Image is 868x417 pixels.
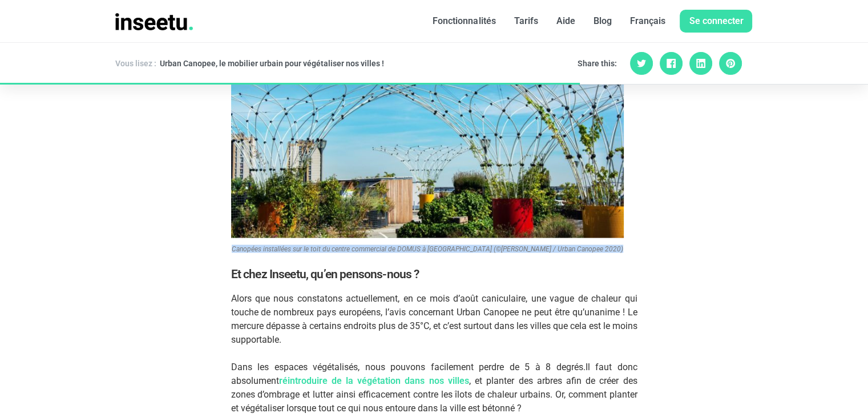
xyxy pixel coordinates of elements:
[689,15,743,26] font: Se connecter
[514,15,538,26] font: Tarifs
[584,10,620,33] a: Blog
[556,15,575,26] font: Aide
[680,10,752,33] a: Se connecter
[231,267,419,280] span: Et chez Inseetu, qu’en pensons-nous ?
[577,58,616,69] span: Share this:
[231,361,586,372] span: Dans les espaces végétalisés, nous pouvons facilement perdre de 5 à 8 degrés.
[231,361,637,399] span: Il faut donc absolument , et planter des arbres afin de créer des zones d’ombrage et lutter ainsi...
[231,292,637,344] span: Alors que nous constatons actuellement, en ce mois d’août caniculaire, une vague de chaleur qui t...
[433,15,495,26] font: Fonctionnalités
[115,13,193,30] img: INSEETU
[423,10,504,33] a: Fonctionnalités
[279,375,469,386] strong: réintroduire de la végétation dans nos villes
[504,10,547,33] a: Tarifs
[593,15,611,26] font: Blog
[231,244,624,252] figcaption: Canopées installées sur le toit du centre commercial de DOMUS à [GEOGRAPHIC_DATA] (©[PERSON_NAME]...
[160,58,384,69] div: Urban Canopee, le mobilier urbain pour végétaliser nos villes !
[231,388,637,413] span: , comment planter et végétaliser lorsque tout ce qui nous entoure dans la ville est bétonné ?
[547,10,584,33] a: Aide
[620,10,674,33] a: Français
[115,58,156,69] div: Vous lisez :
